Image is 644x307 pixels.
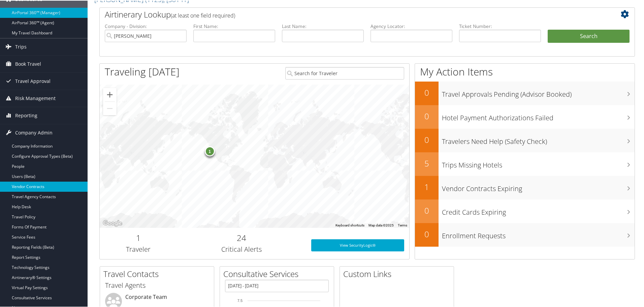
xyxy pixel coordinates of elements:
[459,22,541,29] label: Ticket Number:
[415,181,439,192] h2: 1
[415,152,635,175] a: 5Trips Missing Hotels
[285,66,404,79] input: Search for Traveler
[105,232,172,243] h2: 1
[442,109,635,122] h3: Hotel Payment Authorizations Failed
[193,22,275,29] label: First Name:
[442,133,635,146] h3: Travelers Need Help (Safety Check)
[415,81,635,104] a: 0Travel Approvals Pending (Advisor Booked)
[223,268,334,279] h2: Consultative Services
[105,22,187,29] label: Company - Division:
[171,11,235,19] span: (at least one field required)
[15,106,37,123] span: Reporting
[368,223,394,226] span: Map data ©2025
[105,64,180,78] h1: Traveling [DATE]
[15,72,51,89] span: Travel Approval
[182,244,301,253] h3: Critical Alerts
[282,22,364,29] label: Last Name:
[415,175,635,199] a: 1Vendor Contracts Expiring
[15,38,27,55] span: Trips
[415,128,635,152] a: 0Travelers Need Help (Safety Check)
[101,218,124,227] img: Google
[371,22,452,29] label: Agency Locator:
[415,204,439,216] h2: 0
[15,89,56,106] span: Risk Management
[548,29,630,42] button: Search
[204,145,215,155] div: 1
[105,244,172,253] h3: Traveler
[335,222,364,227] button: Keyboard shortcuts
[15,124,53,141] span: Company Admin
[105,8,585,20] h2: Airtinerary Lookup
[415,228,439,239] h2: 0
[343,268,454,279] h2: Custom Links
[442,227,635,240] h3: Enrollment Requests
[311,239,404,251] a: View SecurityLogic®
[415,133,439,145] h2: 0
[442,156,635,169] h3: Trips Missing Hotels
[103,87,117,101] button: Zoom in
[442,86,635,98] h3: Travel Approvals Pending (Advisor Booked)
[415,157,439,168] h2: 5
[182,232,301,243] h2: 24
[398,223,407,226] a: Terms (opens in new tab)
[415,86,439,98] h2: 0
[103,268,214,279] h2: Travel Contacts
[415,222,635,246] a: 0Enrollment Requests
[415,110,439,121] h2: 0
[415,64,635,78] h1: My Action Items
[105,280,209,289] h3: Travel Agents
[15,55,41,72] span: Book Travel
[237,298,243,302] tspan: 7.5
[101,218,124,227] a: Open this area in Google Maps (opens a new window)
[442,180,635,193] h3: Vendor Contracts Expiring
[103,101,117,115] button: Zoom out
[415,104,635,128] a: 0Hotel Payment Authorizations Failed
[442,204,635,216] h3: Credit Cards Expiring
[415,199,635,222] a: 0Credit Cards Expiring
